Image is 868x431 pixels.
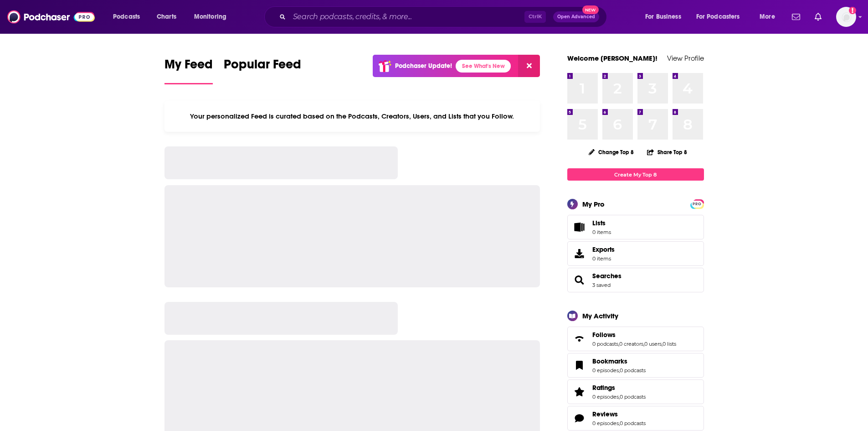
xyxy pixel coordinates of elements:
a: 0 users [644,341,662,347]
span: Bookmarks [592,357,627,365]
span: , [643,341,644,347]
a: Follows [570,332,589,345]
button: Change Top 8 [583,146,640,158]
span: Exports [570,247,589,260]
button: Show profile menu [836,7,856,27]
span: Logged in as WesBurdett [836,7,856,27]
a: Create My Top 8 [567,168,704,181]
button: open menu [107,10,152,24]
a: 0 episodes [592,394,619,400]
span: , [619,394,620,400]
a: Show notifications dropdown [788,9,804,25]
a: 0 episodes [592,367,619,374]
span: , [662,341,663,347]
span: Ratings [567,379,704,404]
span: Reviews [592,410,618,418]
div: My Pro [582,200,605,208]
a: My Feed [164,57,213,84]
a: See What's New [456,60,511,73]
button: open menu [639,10,693,24]
p: Podchaser Update! [395,62,452,70]
span: Open Advanced [557,15,595,19]
a: Bookmarks [570,359,589,372]
span: 0 items [592,255,615,262]
span: My Feed [164,57,213,78]
span: Exports [592,245,615,254]
a: Lists [567,215,704,239]
span: Lists [570,221,589,234]
span: , [619,367,620,374]
span: , [618,341,619,347]
span: Popular Feed [224,57,301,78]
div: Your personalized Feed is curated based on the Podcasts, Creators, Users, and Lists that you Follow. [164,101,540,132]
a: Welcome [PERSON_NAME]! [567,54,657,62]
span: Bookmarks [567,353,704,378]
a: Follows [592,331,676,339]
input: Search podcasts, credits, & more... [289,10,524,24]
span: Ratings [592,384,615,392]
img: User Profile [836,7,856,27]
a: Searches [592,272,621,280]
a: 0 podcasts [620,394,646,400]
a: 0 lists [663,341,676,347]
a: Show notifications dropdown [811,9,825,25]
span: 0 items [592,229,611,235]
span: Searches [567,268,704,292]
span: PRO [692,201,703,208]
span: Charts [157,10,176,23]
img: Podchaser - Follow, Share and Rate Podcasts [7,8,95,26]
a: PRO [692,200,703,207]
span: Lists [592,219,611,227]
span: Podcasts [113,10,140,23]
span: Monitoring [194,10,226,23]
a: 0 podcasts [620,420,646,426]
a: Ratings [570,385,589,398]
button: open menu [188,10,238,24]
span: For Business [645,10,681,23]
a: 0 creators [619,341,643,347]
a: Exports [567,241,704,266]
span: Follows [592,331,616,339]
a: Reviews [570,412,589,425]
button: open menu [690,10,753,24]
span: Lists [592,219,606,227]
span: Follows [567,327,704,351]
a: 0 podcasts [620,367,646,374]
span: More [760,10,775,23]
a: Charts [151,10,182,24]
span: Reviews [567,406,704,431]
a: 3 saved [592,282,611,288]
a: Ratings [592,384,646,392]
a: Reviews [592,410,646,418]
span: , [619,420,620,426]
a: Bookmarks [592,357,646,365]
button: Open AdvancedNew [553,11,599,22]
div: Search podcasts, credits, & more... [273,6,616,27]
a: 0 episodes [592,420,619,426]
span: For Podcasters [696,10,740,23]
span: Ctrl K [524,11,546,23]
a: 0 podcasts [592,341,618,347]
span: New [582,5,599,14]
a: View Profile [667,54,704,62]
button: open menu [753,10,786,24]
svg: Add a profile image [849,7,856,14]
button: Share Top 8 [647,143,688,161]
a: Popular Feed [224,57,301,84]
a: Searches [570,274,589,286]
div: My Activity [582,312,618,320]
